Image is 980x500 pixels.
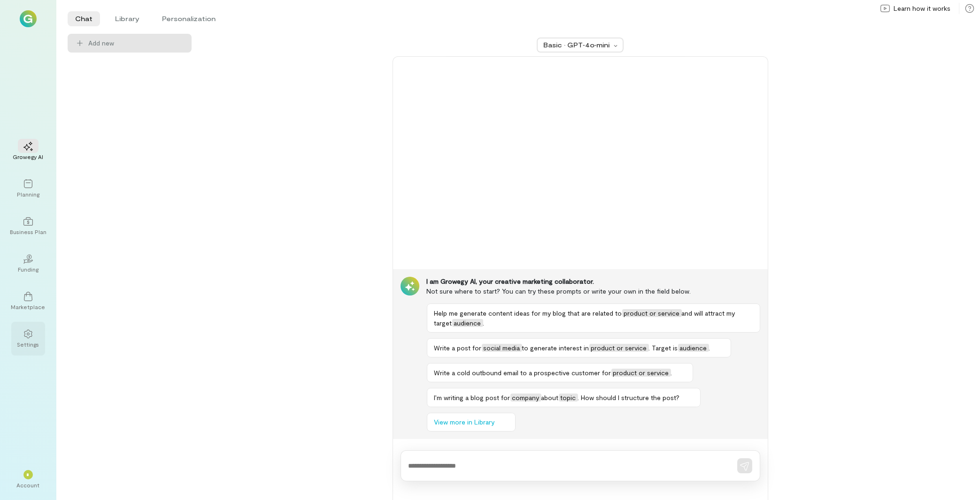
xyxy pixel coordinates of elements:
a: Marketplace [11,284,45,318]
span: Learn how it works [894,4,950,13]
span: to generate interest in [522,344,589,352]
span: Write a post for [434,344,482,352]
button: Write a post forsocial mediato generate interest inproduct or service. Target isaudience. [427,338,731,357]
span: about [541,394,559,402]
span: audience [678,344,709,352]
div: Growegy AI [13,153,44,160]
span: . How should I structure the post? [578,394,680,402]
span: . [709,344,710,352]
div: Not sure where to start? You can try these prompts or write your own in the field below. [427,286,760,296]
span: product or service [622,309,682,317]
button: Help me generate content ideas for my blog that are related toproduct or serviceand will attract ... [427,303,760,333]
span: Add new [88,38,184,48]
span: product or service [589,344,649,352]
span: product or service [611,369,671,377]
span: company [510,394,541,402]
a: Growegy AI [11,134,45,168]
span: Help me generate content ideas for my blog that are related to [434,309,622,317]
a: Funding [11,247,45,280]
a: Business Plan [11,209,45,243]
span: . Target is [649,344,678,352]
span: topic [559,394,578,402]
button: View more in Library [427,413,516,432]
a: Settings [11,322,45,356]
span: social media [482,344,522,352]
li: Chat [68,11,100,26]
div: Marketplace [11,303,46,311]
span: I’m writing a blog post for [434,394,510,402]
span: audience [452,319,483,327]
div: *Account [11,462,45,496]
div: Business Plan [10,228,46,235]
span: View more in Library [434,417,495,427]
a: Planning [11,172,45,205]
div: Funding [18,265,39,273]
button: I’m writing a blog post forcompanyabouttopic. How should I structure the post? [427,388,701,407]
div: Settings [17,341,39,348]
li: Personalization [154,11,223,26]
div: Basic · GPT‑4o‑mini [543,40,611,50]
div: I am Growegy AI, your creative marketing collaborator. [427,277,760,286]
li: Library [108,11,147,26]
button: Write a cold outbound email to a prospective customer forproduct or service. [427,363,693,382]
span: Write a cold outbound email to a prospective customer for [434,369,611,377]
span: . [671,369,672,377]
span: and will attract my target [434,309,735,327]
div: Account [17,481,40,489]
div: Planning [17,190,39,198]
span: . [483,319,485,327]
